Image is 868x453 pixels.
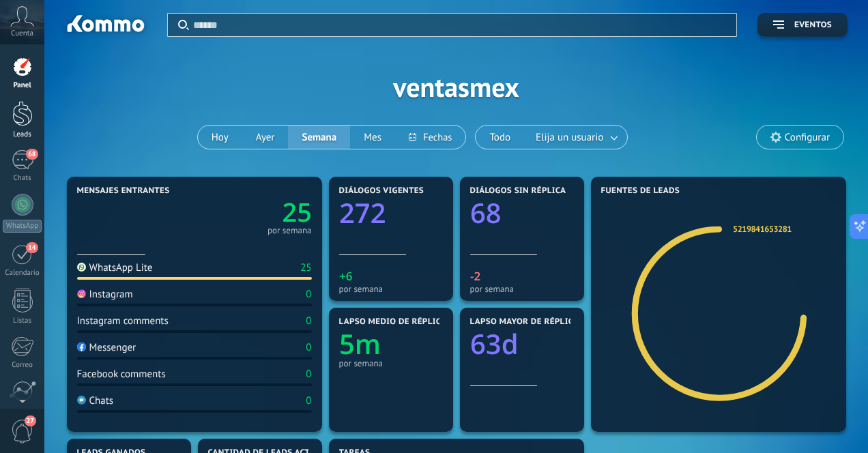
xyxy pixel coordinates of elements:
div: 0 [306,394,311,407]
a: 5219841653281 [733,224,792,235]
span: Cuenta [11,29,33,38]
span: 14 [26,242,38,253]
div: 0 [306,315,311,327]
div: Messenger [77,341,136,354]
img: Chats [77,396,86,405]
text: +6 [339,268,353,284]
div: 0 [306,288,311,301]
div: por semana [339,284,443,294]
span: Lapso mayor de réplica [470,317,579,327]
div: WhatsApp [3,220,42,233]
div: Otros [77,421,101,434]
span: Fuentes de leads [601,186,680,196]
button: Ayer [242,126,289,149]
div: Correo [3,361,42,370]
text: 5m [339,325,381,362]
a: 63d [470,325,574,362]
text: 25 [282,194,311,230]
span: Elija un usuario [533,128,606,147]
span: 27 [25,415,36,426]
text: 68 [470,194,502,231]
div: Instagram comments [77,315,169,327]
div: Panel [3,81,42,90]
span: Eventos [794,20,832,30]
img: Instagram [77,289,86,298]
button: Eventos [757,13,848,37]
img: WhatsApp Lite [77,263,86,272]
button: Semana [288,126,350,149]
div: 25 [300,261,311,274]
div: 0 [306,421,311,434]
div: Listas [3,317,42,325]
div: Calendario [3,269,42,278]
text: 63d [470,325,519,362]
div: Facebook comments [77,368,166,381]
div: por semana [267,227,312,234]
span: Lapso medio de réplica [339,317,447,327]
span: Configurar [785,132,830,143]
div: 0 [306,368,311,381]
div: por semana [470,284,574,294]
span: Diálogos vigentes [339,186,424,196]
div: Chats [3,174,42,183]
div: Instagram [77,288,133,301]
button: Todo [476,126,524,149]
button: Hoy [198,126,242,149]
text: 272 [339,194,386,231]
text: -2 [470,268,480,284]
div: por semana [339,358,443,368]
button: Elija un usuario [524,126,627,149]
span: Diálogos sin réplica [470,186,566,196]
div: WhatsApp Lite [77,261,153,274]
img: Messenger [77,342,86,351]
button: Fechas [395,126,465,149]
div: Leads [3,130,42,139]
button: Mes [350,126,395,149]
span: Mensajes entrantes [77,186,170,196]
a: 25 [194,194,312,230]
div: Chats [77,394,114,407]
span: 68 [26,149,38,160]
div: 0 [306,341,311,354]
